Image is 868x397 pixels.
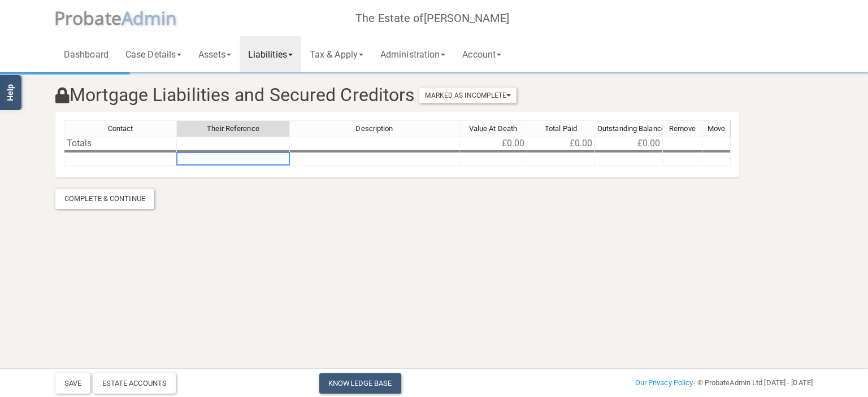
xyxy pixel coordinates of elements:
[454,36,510,72] a: Account
[55,36,117,72] a: Dashboard
[669,124,696,133] span: Remove
[55,189,154,209] div: Complete & Continue
[459,137,527,150] td: £0.00
[635,378,693,387] a: Our Privacy Policy
[108,124,133,133] span: Contact
[372,36,454,72] a: Administration
[54,6,121,30] span: P
[563,376,821,390] div: - © ProbateAdmin Ltd [DATE] - [DATE]
[240,36,301,72] a: Liabilities
[301,36,372,72] a: Tax & Apply
[55,373,90,394] button: Save
[64,137,177,150] td: Totals
[47,85,692,105] h3: Mortgage Liabilities and Secured Creditors
[117,36,190,72] a: Case Details
[469,124,517,133] span: Value At Death
[190,36,240,72] a: Assets
[708,124,725,133] span: Move
[121,6,177,30] span: A
[65,6,121,30] span: robate
[93,373,176,394] div: Estate Accounts
[597,124,665,133] span: Outstanding Balance
[527,137,595,150] td: £0.00
[133,6,177,30] span: dmin
[419,88,517,103] button: Marked As Incomplete
[355,124,393,133] span: Description
[207,124,259,133] span: Their Reference
[595,137,663,150] td: £0.00
[545,124,577,133] span: Total Paid
[319,373,401,394] a: Knowledge Base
